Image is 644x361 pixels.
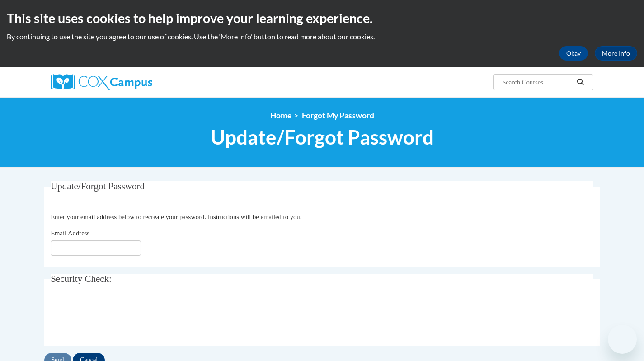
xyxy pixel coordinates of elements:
[270,111,291,120] a: Home
[51,300,188,335] iframe: reCAPTCHA
[559,46,588,61] button: Okay
[51,74,223,90] a: Cox Campus
[608,325,637,354] iframe: Button to launch messaging window
[51,181,145,192] span: Update/Forgot Password
[211,125,434,149] span: Update/Forgot Password
[595,46,637,61] a: More Info
[7,32,637,42] p: By continuing to use the site you agree to our use of cookies. Use the ‘More info’ button to read...
[573,77,587,88] button: Search
[51,230,89,237] span: Email Address
[51,74,152,90] img: Cox Campus
[501,77,573,88] input: Search Courses
[51,213,301,220] span: Enter your email address below to recreate your password. Instructions will be emailed to you.
[51,273,112,284] span: Security Check:
[51,240,141,256] input: Email
[7,9,637,27] h2: This site uses cookies to help improve your learning experience.
[302,111,374,120] span: Forgot My Password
